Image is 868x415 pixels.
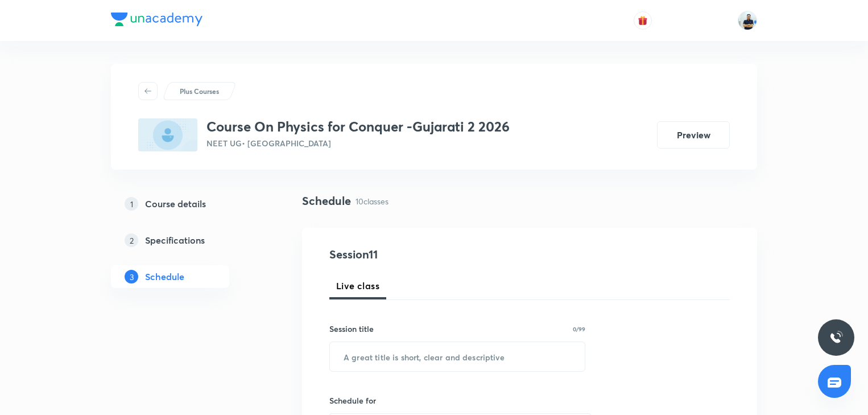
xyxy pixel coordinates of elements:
h6: Session title [329,323,374,335]
p: Plus Courses [180,86,219,96]
h4: Session 11 [329,246,537,263]
p: 3 [125,270,138,283]
h4: Schedule [302,192,351,209]
p: NEET UG • [GEOGRAPHIC_DATA] [206,137,510,149]
h5: Course details [145,197,206,211]
p: 0/99 [573,326,585,332]
a: 1Course details [111,192,266,215]
img: avatar [638,15,648,26]
a: Company Logo [111,13,202,29]
h5: Schedule [145,270,184,283]
a: 2Specifications [111,229,266,252]
img: 5800ACB7-D4B6-4A7B-A189-63516CCC5E1D_plus.png [138,118,197,151]
h3: Course On Physics for Conquer -Gujarati 2 2026 [206,118,510,135]
p: 10 classes [356,195,388,207]
h6: Schedule for [329,395,585,406]
p: 2 [125,233,138,247]
button: Preview [657,121,730,149]
h5: Specifications [145,233,205,247]
span: Live class [336,279,379,293]
img: ttu [829,331,843,344]
input: A great title is short, clear and descriptive [330,342,585,371]
p: 1 [125,197,138,211]
img: Company Logo [111,13,202,26]
img: URVIK PATEL [738,11,757,30]
button: avatar [634,11,652,30]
